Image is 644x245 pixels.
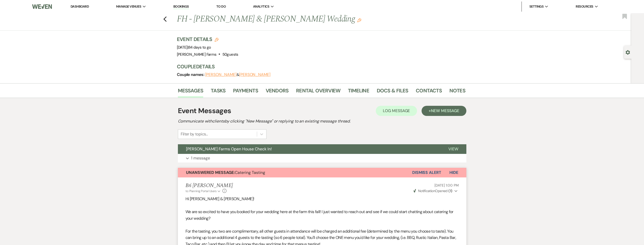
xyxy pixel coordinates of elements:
button: Log Message [376,106,417,116]
h5: Bri [PERSON_NAME] [185,182,233,189]
span: View [448,146,458,152]
h2: Communicate with clients by clicking "New Message" or replying to an existing message thread. [178,118,466,124]
strong: Unanswered Message: [186,170,235,175]
a: Rental Overview [296,87,340,98]
a: Payments [233,87,258,98]
a: Notes [449,87,465,98]
button: Open lead details [626,50,630,54]
button: 1 message [178,154,466,162]
button: View [440,144,466,154]
span: 84 days to go [188,45,211,50]
a: To Do [216,4,226,9]
h3: Couple Details [177,63,460,70]
a: Tasks [211,87,225,98]
span: to: Planning Portal Users [185,189,217,193]
span: [PERSON_NAME] Farms Open House Check In! [186,146,272,152]
button: NotificationOpened (1) [413,188,459,194]
span: Settings [529,4,544,9]
h3: Event Details [177,36,238,43]
button: Unanswered Message:Catering Tasting [178,168,412,177]
span: Manage Venues [116,4,141,9]
button: [PERSON_NAME] [239,73,271,77]
span: Log Message [383,108,410,113]
span: New Message [431,108,459,113]
a: Bookings [173,4,189,9]
span: We are so excited to have you booked for your wedding here at the farm this fall! I just wanted t... [185,209,453,221]
button: Hide [441,168,466,177]
span: Hide [449,170,458,175]
span: Couple names: [177,72,205,77]
button: [PERSON_NAME] Farms Open House Check In! [178,144,440,154]
span: [PERSON_NAME] Farms [177,52,217,57]
span: | [188,45,211,50]
span: Resources [576,4,593,9]
button: Edit [357,18,361,22]
span: [DATE] [177,45,211,50]
strong: ( 1 ) [448,189,452,193]
a: Timeline [348,87,369,98]
a: Dashboard [71,4,89,9]
a: Contacts [416,87,442,98]
span: Hi [PERSON_NAME] & [PERSON_NAME]! [185,196,254,201]
div: Filter by topics... [181,131,208,137]
button: to: Planning Portal Users [185,189,221,193]
span: Catering Tasting [186,170,265,175]
button: [PERSON_NAME] [205,73,237,77]
button: Dismiss Alert [412,168,441,177]
a: Messages [178,87,203,98]
span: Notification [418,189,435,193]
span: & [205,72,271,77]
a: Vendors [266,87,288,98]
h1: Event Messages [178,106,231,116]
h1: FH - [PERSON_NAME] & [PERSON_NAME] Wedding [177,13,404,25]
span: 50 guests [222,52,238,57]
span: [DATE] 1:00 PM [434,183,459,188]
img: Weven Logo [32,1,52,12]
button: +New Message [422,106,466,116]
a: Docs & Files [377,87,408,98]
span: Opened [413,189,452,193]
span: Analytics [253,4,269,9]
p: 1 message [191,155,210,161]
